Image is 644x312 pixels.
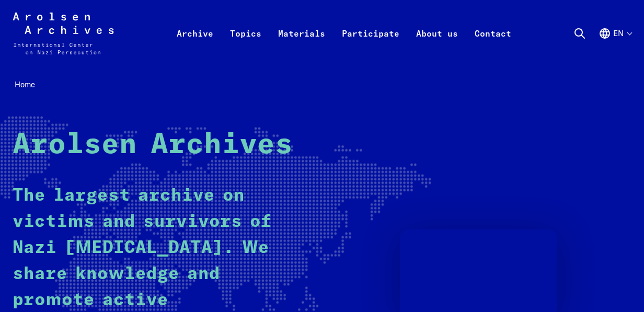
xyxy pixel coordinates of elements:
[15,79,35,89] span: Home
[333,25,408,67] a: Participate
[168,13,520,54] nav: Primary
[270,25,333,67] a: Materials
[13,131,293,159] strong: Arolsen Archives
[168,25,222,67] a: Archive
[408,25,466,67] a: About us
[466,25,520,67] a: Contact
[13,77,631,93] nav: Breadcrumb
[222,25,270,67] a: Topics
[599,27,631,65] button: English, language selection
